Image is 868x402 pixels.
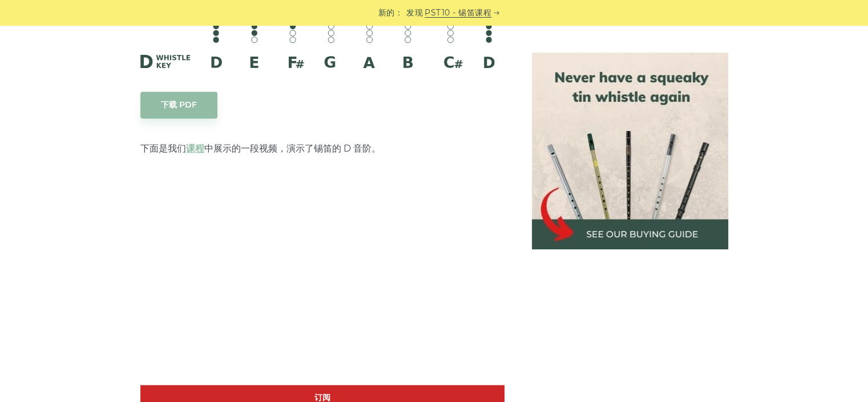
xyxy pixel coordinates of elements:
[532,53,728,249] img: 锡笛购买指南
[140,180,504,385] iframe: 锡笛初学者教程 - 吹奏基础 & D 音阶练习
[406,7,423,18] font: 发现
[378,7,403,18] font: 新的：
[186,143,204,154] a: 课程
[140,143,186,154] font: 下面是我们
[425,7,491,18] font: PST10 - 锡笛课程
[140,91,217,118] a: 下载 PDF
[161,99,197,110] font: 下载 PDF
[314,392,330,402] font: 订阅
[425,6,491,19] a: PST10 - 锡笛课程
[204,143,381,154] font: 中展示的一段视频，演示了锡笛的 D 音阶。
